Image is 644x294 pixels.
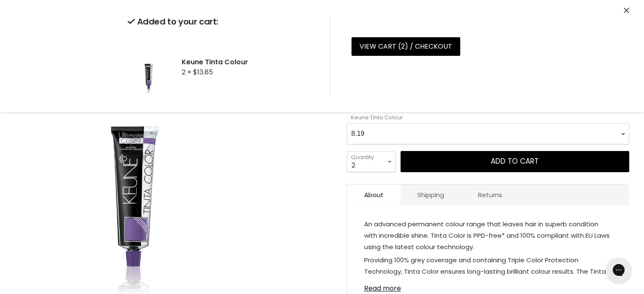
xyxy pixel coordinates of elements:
span: Add to cart [491,156,539,166]
span: $13.85 [193,67,213,77]
button: Close [624,6,629,15]
button: Add to cart [401,151,629,172]
a: Returns [461,184,519,205]
a: View cart (2) / Checkout [351,37,460,56]
iframe: Gorgias live chat messenger [602,254,636,286]
a: Shipping [401,184,461,205]
a: Read more [364,280,612,292]
span: An advanced permanent colour range that leaves hair in superb condition with incredible shine. Ti... [364,220,610,251]
a: About [347,184,401,205]
img: Keune Tinta Colour [127,38,170,95]
span: 2 × [182,67,191,77]
h2: Added to your cart: [127,17,316,27]
label: Keune Tinta Colour [347,113,403,121]
span: 2 [401,41,405,51]
h2: Keune Tinta Colour [182,58,316,66]
select: Quantity [347,151,395,172]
